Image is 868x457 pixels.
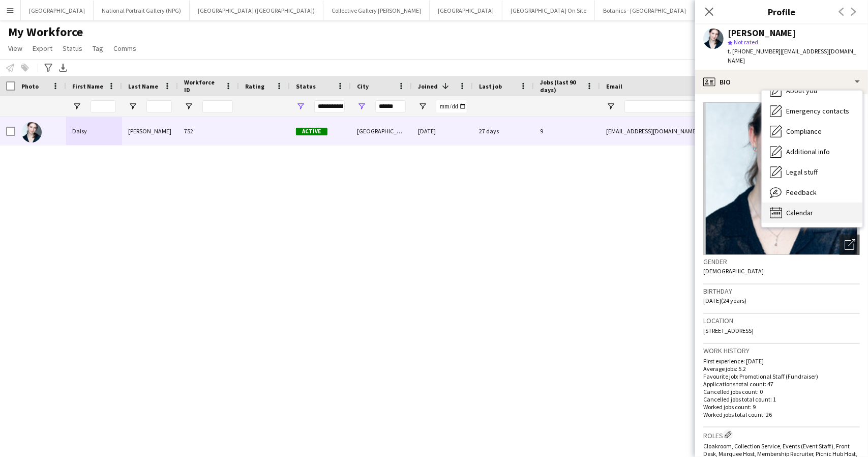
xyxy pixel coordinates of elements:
span: Photo [21,82,39,90]
div: 9 [534,117,600,145]
span: Active [296,128,327,135]
div: [PERSON_NAME] [122,117,178,145]
input: Email Filter Input [624,100,797,112]
span: Last job [479,82,502,90]
div: Emergency contacts [762,101,862,121]
div: Open photos pop-in [840,235,860,255]
button: [GEOGRAPHIC_DATA] ([GEOGRAPHIC_DATA]) [190,1,323,20]
span: Legal stuff [786,167,818,177]
span: View [8,44,22,53]
button: Collective Gallery [PERSON_NAME] [323,1,430,20]
div: Compliance [762,121,862,141]
a: Comms [109,42,140,55]
span: [STREET_ADDRESS] [703,327,754,334]
span: Status [296,82,316,90]
span: About you [786,86,817,95]
button: National Portrait Gallery (NPG) [94,1,190,20]
button: [GEOGRAPHIC_DATA] [21,1,94,20]
div: Additional info [762,141,862,162]
span: Tag [93,44,103,53]
button: Open Filter Menu [357,102,366,111]
div: Daisy [66,117,122,145]
span: Export [33,44,52,53]
div: [GEOGRAPHIC_DATA] [351,117,412,145]
h3: Roles [703,430,860,440]
h3: Birthday [703,287,860,296]
button: Open Filter Menu [72,102,81,111]
button: Botanics - [GEOGRAPHIC_DATA] [595,1,695,20]
input: Last Name Filter Input [146,100,172,112]
span: Email [606,82,622,90]
span: Joined [418,82,438,90]
img: Crew avatar or photo [703,102,860,255]
p: First experience: [DATE] [703,357,860,365]
span: Feedback [786,188,817,197]
span: [DEMOGRAPHIC_DATA] [703,267,764,275]
span: Additional info [786,147,830,156]
a: Tag [88,42,107,55]
span: Emergency contacts [786,106,849,116]
span: [DATE] (24 years) [703,297,746,304]
button: Open Filter Menu [296,102,305,111]
div: Feedback [762,182,862,203]
app-action-btn: Export XLSX [57,62,69,74]
span: Last Name [128,82,158,90]
p: Applications total count: 47 [703,380,860,388]
app-action-btn: Advanced filters [42,62,54,74]
div: 752 [178,117,239,145]
span: First Name [72,82,103,90]
span: Rating [245,82,264,90]
h3: Profile [695,5,868,18]
h3: Location [703,316,860,325]
img: Daisy Mullen-Thomson [21,122,42,142]
div: About you [762,80,862,101]
p: Worked jobs total count: 26 [703,411,860,418]
input: Joined Filter Input [436,100,467,112]
p: Average jobs: 5.2 [703,365,860,373]
span: Status [63,44,82,53]
span: Jobs (last 90 days) [540,78,582,94]
button: [GEOGRAPHIC_DATA] (HES) [695,1,783,20]
span: Comms [113,44,136,53]
div: Legal stuff [762,162,862,182]
input: Workforce ID Filter Input [202,100,233,112]
span: Compliance [786,127,822,136]
div: Calendar [762,203,862,223]
p: Favourite job: Promotional Staff (Fundraiser) [703,373,860,380]
button: [GEOGRAPHIC_DATA] On Site [502,1,595,20]
button: Open Filter Menu [184,102,193,111]
div: [PERSON_NAME] [728,28,796,38]
a: Status [58,42,86,55]
a: View [4,42,26,55]
div: Bio [695,70,868,94]
p: Cancelled jobs count: 0 [703,388,860,395]
span: My Workforce [8,24,83,40]
input: First Name Filter Input [91,100,116,112]
input: City Filter Input [375,100,406,112]
a: Export [28,42,56,55]
div: [EMAIL_ADDRESS][DOMAIN_NAME] [600,117,803,145]
span: Calendar [786,208,813,217]
button: Open Filter Menu [418,102,427,111]
button: [GEOGRAPHIC_DATA] [430,1,502,20]
h3: Gender [703,257,860,266]
div: 27 days [473,117,534,145]
span: Not rated [734,38,758,46]
span: | [EMAIL_ADDRESS][DOMAIN_NAME] [728,47,856,64]
span: Workforce ID [184,78,221,94]
p: Cancelled jobs total count: 1 [703,395,860,403]
p: Worked jobs count: 9 [703,403,860,411]
span: City [357,82,369,90]
button: Open Filter Menu [606,102,615,111]
button: Open Filter Menu [128,102,137,111]
span: t. [PHONE_NUMBER] [728,47,781,55]
h3: Work history [703,346,860,355]
div: [DATE] [412,117,473,145]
